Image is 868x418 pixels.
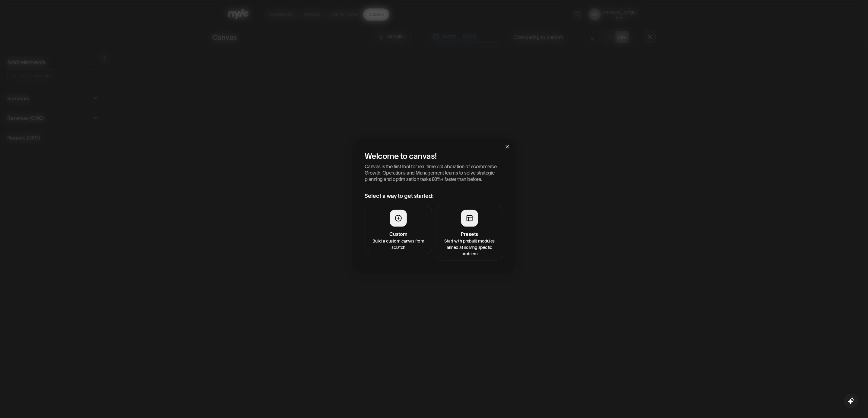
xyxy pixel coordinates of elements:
[369,230,428,238] h4: Custom
[436,206,503,261] button: PresetsStart with prebuilt modules aimed at solving specific problem
[499,138,515,155] button: Close
[505,144,510,149] span: close
[365,206,432,254] button: CustomBuild a custom canvas from scratch
[369,238,428,250] p: Build a custom canvas from scratch
[365,150,503,161] h2: Welcome to canvas!
[365,163,503,182] p: Canvas is the first tool for real time collaboration of ecommerce Growth, Operations and Manageme...
[365,192,503,200] h3: Select a way to get started:
[440,230,499,238] h4: Presets
[440,238,499,257] p: Start with prebuilt modules aimed at solving specific problem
